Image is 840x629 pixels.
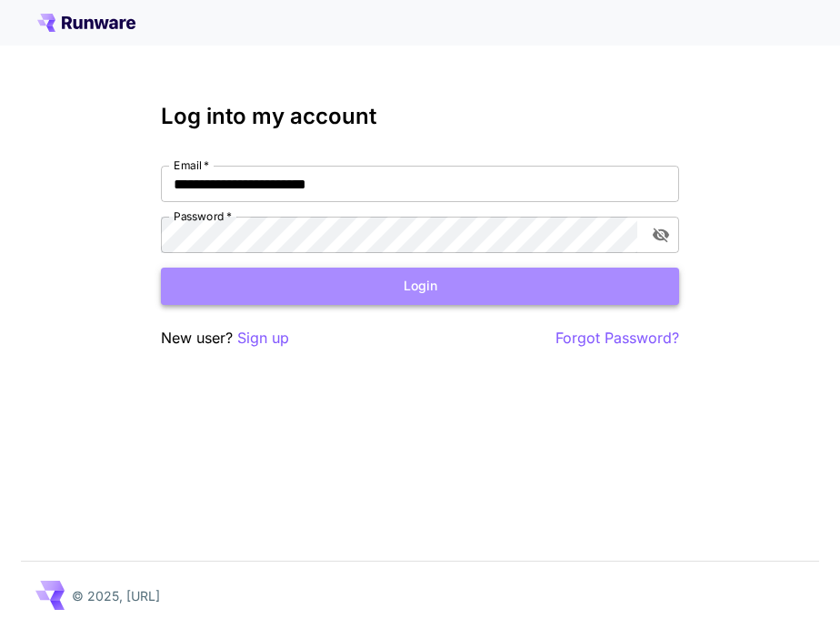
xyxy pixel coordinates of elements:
p: © 2025, [URL] [72,586,160,605]
button: Forgot Password? [555,327,679,350]
button: Sign up [237,327,289,350]
button: Login [161,268,679,305]
p: New user? [161,327,289,350]
label: Password [174,208,232,224]
label: Email [174,157,209,173]
h3: Log into my account [161,104,679,129]
button: toggle password visibility [645,218,677,251]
